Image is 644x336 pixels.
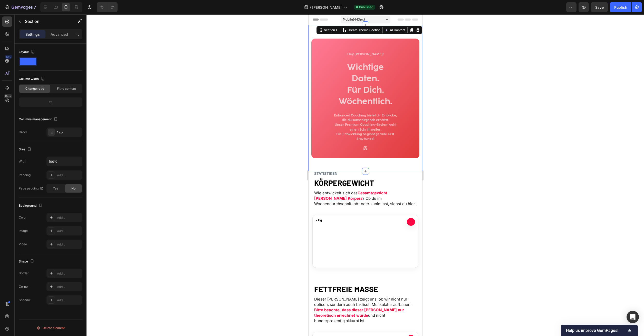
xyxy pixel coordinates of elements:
[57,298,81,303] div: Add...
[25,18,67,24] p: Section
[312,5,342,10] span: [PERSON_NAME]
[57,130,81,135] div: 1 col
[19,186,44,191] div: Page padding
[19,76,46,83] div: Column width
[4,94,12,98] div: Beta
[19,258,35,265] div: Shape
[19,284,29,289] div: Corner
[595,5,604,10] span: Save
[19,146,32,153] div: Size
[627,311,639,323] div: Open Intercom Messenger
[57,229,81,233] div: Add...
[566,327,633,333] button: Show survey - Help us improve GemPages!
[36,325,65,331] div: Delete element
[2,2,38,12] button: 7
[614,5,627,10] div: Publish
[591,2,608,12] button: Save
[19,49,36,56] div: Layout
[34,4,36,10] p: 7
[610,2,631,12] button: Publish
[19,229,28,233] div: Image
[566,328,627,333] span: Help us improve GemPages!
[19,298,31,302] div: Shadow
[310,5,311,10] span: /
[57,242,81,247] div: Add...
[57,86,76,91] span: Fit to content
[19,116,59,123] div: Columns management
[57,173,81,178] div: Add...
[57,215,81,220] div: Add...
[71,186,75,191] span: No
[19,324,82,332] button: Delete element
[20,98,81,106] div: 12
[19,130,27,134] div: Order
[57,285,81,289] div: Add...
[19,271,29,276] div: Border
[19,202,44,209] div: Background
[19,242,27,247] div: Video
[359,5,373,10] span: Published
[19,215,27,220] div: Color
[5,55,12,59] div: 450
[19,173,31,177] div: Padding
[19,159,27,164] div: Width
[25,32,40,37] p: Settings
[57,271,81,276] div: Add...
[25,86,44,91] span: Change ratio
[47,157,82,166] input: Auto
[309,14,422,336] iframe: Design area
[97,2,118,12] div: Undo/Redo
[51,32,68,37] p: Advanced
[53,186,58,191] span: Yes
